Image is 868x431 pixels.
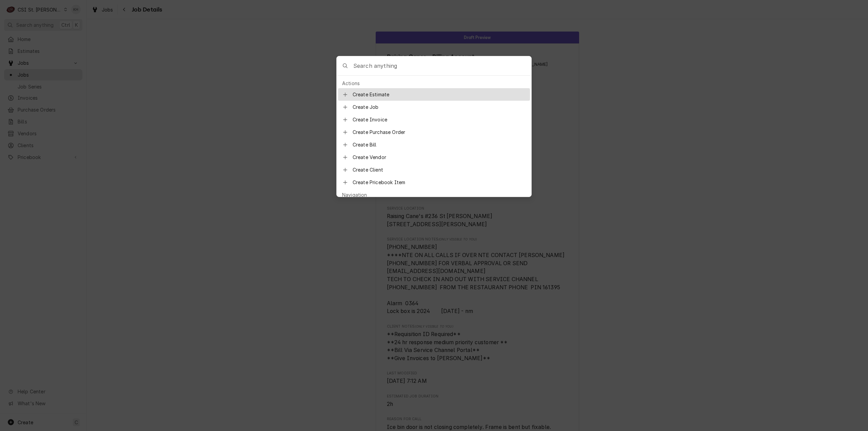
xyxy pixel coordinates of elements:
div: Navigation [338,190,530,200]
span: Create Job [353,103,526,111]
div: Suggestions [338,78,530,300]
span: Create Purchase Order [353,129,526,136]
span: Create Vendor [353,154,526,161]
div: Actions [338,78,530,88]
input: Search anything [353,56,531,75]
span: Create Bill [353,141,526,148]
span: Create Pricebook Item [353,179,526,186]
div: Global Command Menu [336,56,532,197]
span: Create Client [353,166,526,173]
span: Create Estimate [353,91,526,98]
span: Create Invoice [353,116,526,123]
